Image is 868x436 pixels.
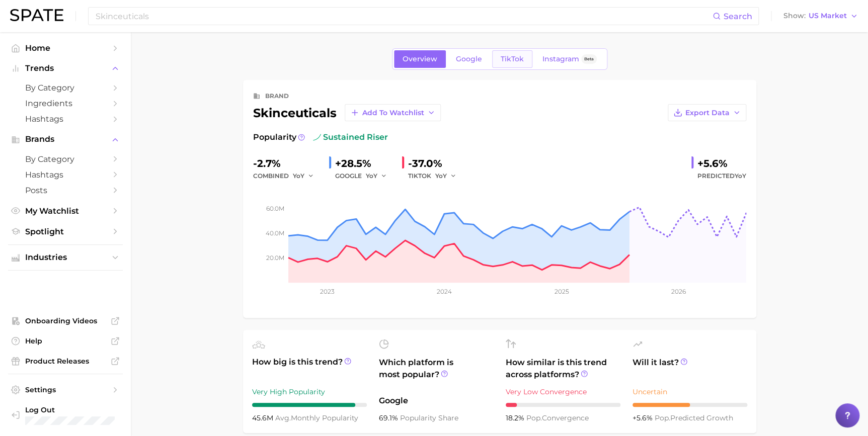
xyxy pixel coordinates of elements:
span: My Watchlist [25,206,106,216]
span: Settings [25,385,106,394]
span: US Market [809,13,847,19]
button: Industries [8,250,123,265]
span: +5.6% [633,413,655,422]
span: Ingredients [25,99,106,108]
a: Settings [8,382,123,397]
button: Export Data [668,104,746,121]
span: by Category [25,154,106,164]
a: Product Releases [8,354,123,369]
div: 5 / 10 [633,403,747,407]
div: -2.7% [253,155,321,171]
a: Help [8,333,123,348]
div: +5.6% [697,155,746,171]
a: Posts [8,183,123,198]
div: brand [265,90,289,102]
button: YoY [366,170,387,182]
div: combined [253,170,321,182]
button: YoY [293,170,314,182]
a: Ingredients [8,96,123,111]
span: Show [783,13,806,19]
span: by Category [25,83,106,93]
div: TIKTOK [408,170,463,182]
span: Add to Watchlist [362,109,424,117]
span: 18.2% [506,413,526,422]
span: Google [456,55,482,63]
span: Hashtags [25,114,106,124]
button: ShowUS Market [781,10,860,23]
div: -37.0% [408,155,463,171]
abbr: average [275,413,291,422]
a: My Watchlist [8,203,123,219]
span: How similar is this trend across platforms? [506,357,620,381]
div: Very High Popularity [252,386,367,398]
span: YoY [293,171,304,180]
span: Will it last? [633,357,747,381]
span: Overview [403,55,437,63]
div: Very Low Convergence [506,386,620,398]
tspan: 2023 [320,288,335,295]
div: skinceuticals [253,104,441,121]
input: Search here for a brand, industry, or ingredient [95,8,713,25]
div: Uncertain [633,386,747,398]
span: Product Releases [25,357,106,366]
span: convergence [526,413,589,422]
abbr: popularity index [526,413,542,422]
a: Log out. Currently logged in with e-mail david.lucas@loreal.com. [8,402,123,428]
div: 9 / 10 [252,403,367,407]
span: Trends [25,64,106,73]
a: Hashtags [8,111,123,127]
span: Predicted [697,170,746,182]
span: Spotlight [25,227,106,236]
span: YoY [366,171,377,180]
img: SPATE [10,9,63,21]
button: Add to Watchlist [345,104,441,121]
span: Home [25,43,106,53]
tspan: 2025 [554,288,569,295]
span: Which platform is most popular? [379,357,494,390]
span: YoY [735,172,746,180]
div: +28.5% [335,155,394,171]
span: sustained riser [313,131,388,143]
span: Log Out [25,405,115,414]
span: Hashtags [25,170,106,180]
tspan: 2024 [436,288,451,295]
a: Hashtags [8,167,123,183]
a: Home [8,40,123,56]
abbr: popularity index [655,413,670,422]
button: Trends [8,61,123,76]
button: YoY [435,170,457,182]
a: by Category [8,151,123,167]
span: Brands [25,135,106,144]
span: 69.1% [379,413,400,422]
div: 1 / 10 [506,403,620,407]
span: monthly popularity [275,413,358,422]
span: Industries [25,253,106,262]
a: InstagramBeta [534,50,605,68]
span: predicted growth [655,413,733,422]
a: Overview [394,50,446,68]
button: Brands [8,132,123,147]
span: TikTok [501,55,524,63]
div: GOOGLE [335,170,394,182]
span: Beta [584,55,594,63]
span: Instagram [542,55,579,63]
span: Export Data [685,109,730,117]
span: popularity share [400,413,458,422]
a: Spotlight [8,224,123,239]
span: Help [25,336,106,345]
span: Posts [25,186,106,195]
span: Search [724,12,752,21]
img: sustained riser [313,133,321,141]
a: TikTok [492,50,532,68]
a: Google [447,50,491,68]
span: Popularity [253,131,296,143]
tspan: 2026 [671,288,685,295]
span: How big is this trend? [252,356,367,381]
span: YoY [435,171,447,180]
span: Google [379,395,494,407]
a: by Category [8,80,123,96]
a: Onboarding Videos [8,313,123,328]
span: 45.6m [252,413,275,422]
span: Onboarding Videos [25,316,106,325]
